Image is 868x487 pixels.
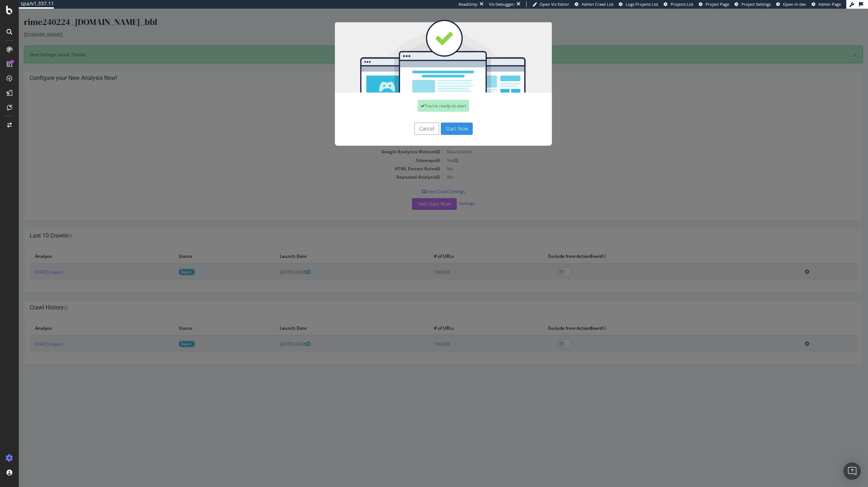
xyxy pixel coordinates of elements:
span: Logs Projects List [626,1,658,7]
a: Admin Crawl List [575,1,613,7]
div: ReadOnly: [459,1,478,7]
span: Admin Crawl List [582,1,613,7]
a: Admin Page [812,1,841,7]
div: Viz Debugger: [489,1,515,7]
a: Project Settings [735,1,771,7]
button: Cancel [396,114,420,126]
a: Project Page [699,1,729,7]
button: Start Now [422,114,454,126]
span: Project Settings [741,1,771,7]
span: Project Page [706,1,729,7]
a: Logs Projects List [619,1,658,7]
span: Open Viz Editor [540,1,569,7]
img: You're all set! [316,11,533,84]
div: Open Intercom Messenger [843,462,861,480]
span: Open in dev [783,1,806,7]
a: Open in dev [776,1,806,7]
a: Projects List [664,1,693,7]
div: You're ready to start [399,91,450,103]
span: Admin Page [818,1,841,7]
span: Projects List [671,1,693,7]
a: Open Viz Editor [532,1,569,7]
